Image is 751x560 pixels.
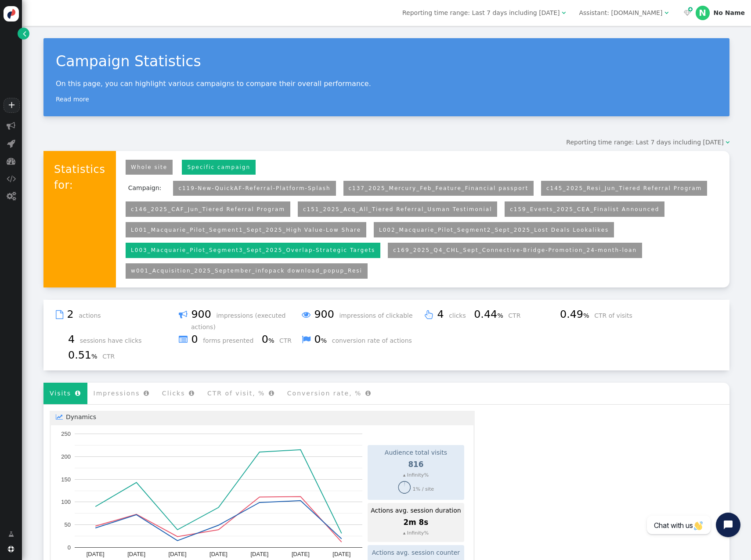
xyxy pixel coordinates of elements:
[594,312,639,319] span: CTR of visits
[191,312,285,330] span: impressions (executed actions)
[56,50,717,72] div: Campaign Statistics
[566,139,723,146] span: Reporting time range: Last 7 days including [DATE]
[203,337,260,344] span: forms presented
[189,390,195,396] span: 
[497,312,503,319] small: %
[209,551,227,557] text: [DATE]
[131,247,375,253] a: L003_Macquarie_Pilot_Segment3_Sept_2025_Overlap-Strategic Targets
[56,96,89,103] a: Read more
[332,337,418,344] span: conversion rate of actions
[262,333,278,345] span: 0
[131,268,362,274] a: w001_Acquisition_2025_September_infopack download_popup_Resi
[437,308,447,320] span: 4
[688,6,693,13] span: 
[425,308,433,321] span: 
[68,333,78,345] span: 4
[179,308,188,321] span: 
[449,312,472,319] span: clicks
[379,227,609,233] a: L002_Macquarie_Pilot_Segment2_Sept_2025_Lost Deals Lookalikes
[404,518,429,527] span: 2m 8s
[268,337,274,344] small: %
[339,312,419,319] span: impressions of clickable
[510,206,659,212] a: c159_Events_2025_CEA_Finalist Announced
[50,411,475,424] a: Dynamics
[169,551,187,557] text: [DATE]
[579,8,662,18] div: Assistant: [DOMAIN_NAME]
[61,431,71,437] text: 250
[7,174,16,183] span: 
[122,177,168,199] li: Campaign:
[726,139,729,145] span: 
[332,551,350,557] text: [DATE]
[68,544,71,551] text: 0
[7,122,15,130] span: 
[126,160,173,175] a: Whole site
[370,506,461,516] td: Actions avg. session duration
[402,9,560,16] span: Reporting time range: Last 7 days including [DATE]
[412,486,434,492] span: 1% / site
[102,353,121,360] span: CTR
[303,206,492,212] a: c151_2025_Acq_All_Tiered Referral_Usman Testimonial
[91,353,97,360] small: %
[7,139,15,148] span: 
[250,551,268,557] text: [DATE]
[562,10,566,16] span: 
[546,185,702,191] a: c145_2025_Resi_Jun_Tiered Referral Program
[56,414,66,420] span: 
[370,548,461,558] td: Actions avg. session counter
[714,9,745,17] div: No Name
[79,312,107,319] span: actions
[131,206,285,212] a: c146_2025_CAF_Jun_Tiered Referral Program
[2,526,20,542] a: 
[281,383,378,404] li: Conversion rate, %
[144,390,150,396] span: 
[560,308,592,320] span: 0.49
[302,333,311,346] span: 
[408,460,423,469] span: 816
[4,6,19,22] img: logo-icon.svg
[56,308,63,321] span: 
[583,312,589,319] small: %
[87,551,105,557] text: [DATE]
[191,333,201,345] span: 0
[684,10,691,16] span: 
[696,6,710,20] div: N
[314,308,337,320] span: 900
[365,390,372,396] span: 
[131,227,361,233] a: L001_Macquarie_Pilot_Segment1_Sept_2025_High Value-Low Share
[393,247,637,253] a: c169_2025_Q4_CHL_Sept_Connective-Bridge-Promotion_24-month-loan
[67,308,76,320] span: 2
[292,551,310,557] text: [DATE]
[349,185,529,191] a: c137_2025_Mercury_Feb_Feature_Financial passport
[664,10,668,16] span: 
[179,333,188,346] span: 
[43,151,116,287] div: Statistics for:
[43,383,87,404] li: Visits
[56,79,717,88] p: On this page, you can highlight various campaigns to compare their overall performance.
[68,349,101,361] span: 0.51
[302,308,311,321] span: 
[18,28,29,39] a: 
[75,390,81,396] span: 
[370,448,461,458] td: Audience total visits
[8,546,14,552] span: 
[508,312,527,319] span: CTR
[61,453,71,459] text: 200
[23,29,26,38] span: 
[191,308,214,320] span: 900
[61,499,71,505] text: 100
[87,383,156,404] li: Impressions
[182,160,256,175] a: Specific campaign
[279,337,298,344] span: CTR
[7,192,16,201] span: 
[80,337,148,344] span: sessions have clicks
[371,472,461,479] div: ▴ Infinity%
[474,308,506,320] span: 0.44
[156,383,201,404] li: Clicks
[201,383,281,404] li: CTR of visit, %
[321,337,327,344] small: %
[178,185,330,191] a: c119-New-QuickAF-Referral-Platform-Splash
[8,530,14,539] span: 
[61,476,71,482] text: 150
[371,530,461,537] div: ▴ Infinity%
